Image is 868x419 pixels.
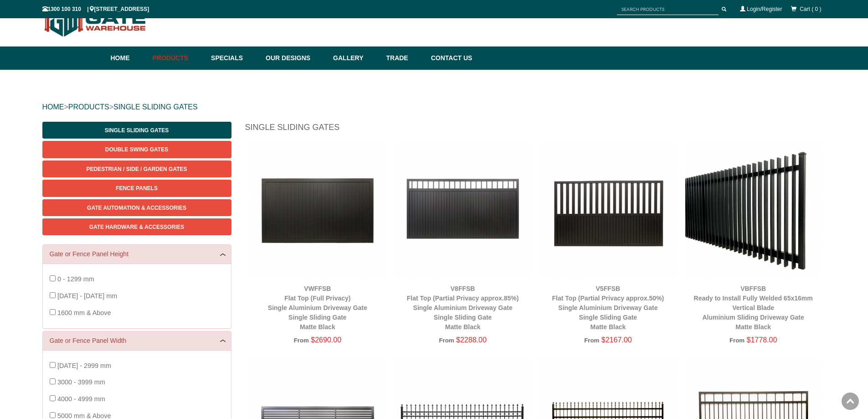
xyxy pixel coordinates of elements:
a: VWFFSBFlat Top (Full Privacy)Single Aluminium Driveway GateSingle Sliding GateMatte Black [268,285,367,331]
a: HOME [42,103,64,111]
a: Login/Register [747,6,782,12]
img: VWFFSB - Flat Top (Full Privacy) - Single Aluminium Driveway Gate - Single Sliding Gate - Matte B... [250,142,386,279]
a: Specials [206,47,261,70]
a: Gallery [329,47,381,70]
span: From [584,337,599,344]
span: 1600 mm & Above [57,309,111,316]
a: Home [111,47,148,70]
a: Single Sliding Gates [42,122,231,139]
span: 3000 - 3999 mm [57,378,105,386]
img: V8FFSB - Flat Top (Partial Privacy approx.85%) - Single Aluminium Driveway Gate - Single Sliding ... [395,142,531,279]
span: 4000 - 4999 mm [57,395,105,403]
img: VBFFSB - Ready to Install Fully Welded 65x16mm Vertical Blade - Aluminium Sliding Driveway Gate -... [685,142,822,279]
span: Fence Panels [116,185,158,191]
span: $1778.00 [747,336,777,344]
div: > > [42,93,826,122]
a: Gate or Fence Panel Height [50,249,224,259]
a: V5FFSBFlat Top (Partial Privacy approx.50%)Single Aluminium Driveway GateSingle Sliding GateMatte... [552,285,664,331]
span: Single Sliding Gates [105,127,169,134]
a: Contact Us [426,47,473,70]
a: Products [148,47,207,70]
a: Fence Panels [42,180,231,197]
a: Pedestrian / Side / Garden Gates [42,160,231,177]
a: Double Swing Gates [42,141,231,158]
span: 1300 100 310 | [STREET_ADDRESS] [42,6,149,12]
span: [DATE] - [DATE] mm [57,292,117,300]
span: [DATE] - 2999 mm [57,362,111,369]
span: Gate Automation & Accessories [87,205,186,211]
span: Cart ( 0 ) [800,6,821,12]
input: SEARCH PRODUCTS [617,4,719,15]
a: Our Designs [261,47,329,70]
span: From [439,337,454,344]
span: From [729,337,745,344]
h1: Single Sliding Gates [245,122,826,138]
a: SINGLE SLIDING GATES [113,103,198,111]
span: Double Swing Gates [105,146,168,153]
span: From [294,337,309,344]
a: Gate Automation & Accessories [42,199,231,216]
a: Trade [381,47,426,70]
span: Gate Hardware & Accessories [89,224,185,230]
span: $2167.00 [601,336,632,344]
img: V5FFSB - Flat Top (Partial Privacy approx.50%) - Single Aluminium Driveway Gate - Single Sliding ... [540,142,676,279]
span: 0 - 1299 mm [57,275,94,283]
a: Gate Hardware & Accessories [42,218,231,235]
a: VBFFSBReady to Install Fully Welded 65x16mm Vertical BladeAluminium Sliding Driveway GateMatte Black [694,285,813,331]
a: Gate or Fence Panel Width [50,336,224,346]
span: $2288.00 [456,336,487,344]
span: $2690.00 [311,336,341,344]
a: V8FFSBFlat Top (Partial Privacy approx.85%)Single Aluminium Driveway GateSingle Sliding GateMatte... [407,285,519,331]
a: PRODUCTS [68,103,109,111]
span: Pedestrian / Side / Garden Gates [86,166,187,172]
